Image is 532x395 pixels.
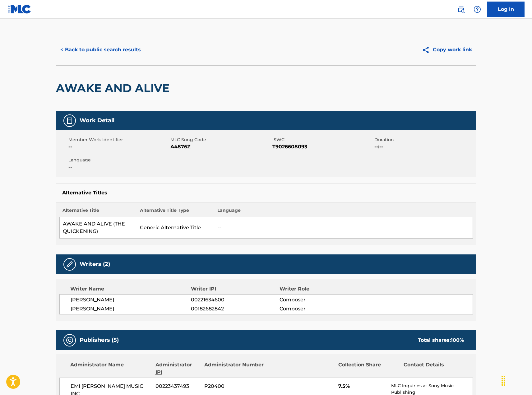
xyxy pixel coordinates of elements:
h2: AWAKE AND ALIVE [56,81,173,95]
span: 7.5% [338,383,386,390]
span: --:-- [374,143,475,151]
div: Collection Share [338,361,399,376]
td: Generic Alternative Title [137,217,214,239]
th: Alternative Title Type [137,207,214,217]
span: -- [68,163,169,171]
img: MLC Logo [7,5,31,14]
div: Administrator IPI [155,361,200,376]
span: T9026608093 [272,143,373,151]
div: Drag [498,371,508,390]
span: 00182682842 [191,305,279,313]
span: A4876Z [170,143,271,151]
h5: Writers (2) [80,261,110,268]
span: MLC Song Code [170,137,271,143]
img: search [457,6,465,13]
div: Administrator Number [204,361,265,376]
span: Composer [280,296,360,304]
span: 00223437493 [155,383,200,390]
h5: Alternative Titles [62,190,470,196]
span: P20400 [204,383,265,390]
div: Help [471,3,483,16]
span: 00221634600 [191,296,279,304]
img: help [474,6,481,13]
th: Language [214,207,473,217]
span: [PERSON_NAME] [71,305,191,313]
h5: Work Detail [80,117,114,124]
div: Writer IPI [191,285,280,293]
div: Writer Role [280,285,360,293]
span: Composer [280,305,360,313]
span: Language [68,157,169,163]
span: [PERSON_NAME] [71,296,191,304]
a: Public Search [455,3,467,16]
button: < Back to public search results [56,42,145,58]
span: 100 % [451,337,464,343]
span: Duration [374,137,475,143]
img: Work Detail [66,117,73,124]
div: Total shares: [418,337,464,344]
span: Member Work Identifier [68,137,169,143]
td: -- [214,217,473,239]
div: Administrator Name [70,361,151,376]
span: -- [68,143,169,151]
img: Publishers [66,337,73,344]
div: Writer Name [70,285,191,293]
img: Writers [66,261,73,268]
iframe: Chat Widget [501,365,532,395]
a: Log In [487,2,525,17]
h5: Publishers (5) [80,337,119,344]
td: AWAKE AND ALIVE (THE QUICKENING) [59,217,137,239]
div: Contact Details [404,361,464,376]
span: ISWC [272,137,373,143]
button: Copy work link [418,42,476,58]
img: Copy work link [422,46,433,54]
th: Alternative Title [59,207,137,217]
